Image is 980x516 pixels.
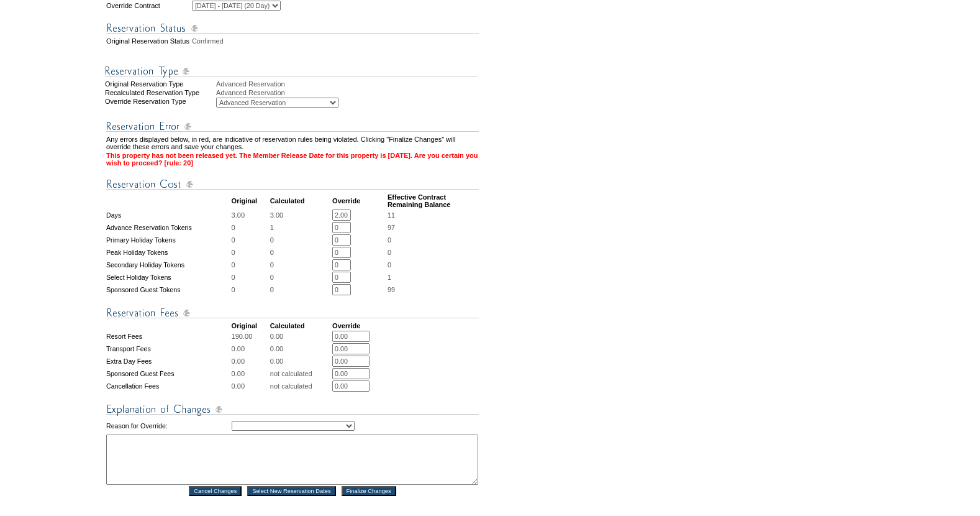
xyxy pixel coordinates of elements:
td: Sponsored Guest Fees [106,368,230,379]
td: 0.00 [232,380,269,392]
td: Original Reservation Status [106,37,191,45]
td: 0 [232,272,269,283]
span: 0 [388,261,391,269]
span: 11 [388,211,395,219]
td: Cancellation Fees [106,380,230,392]
td: 1 [270,222,331,233]
span: 97 [388,224,395,231]
img: Reservation Type [105,63,478,79]
td: not calculated [270,380,331,392]
img: Reservation Errors [106,119,479,134]
td: Override [332,322,386,329]
td: 190.00 [232,331,269,342]
input: Cancel Changes [189,486,242,496]
div: Recalculated Reservation Type [105,89,215,96]
td: Extra Day Fees [106,356,230,367]
div: Advanced Reservation [216,80,480,88]
td: 0 [270,247,331,258]
td: Resort Fees [106,331,230,342]
td: Reason for Override: [106,418,230,433]
td: Advance Reservation Tokens [106,222,230,233]
td: Override [332,193,386,208]
span: 99 [388,286,395,293]
span: 0 [388,236,391,244]
td: Primary Holiday Tokens [106,234,230,246]
td: Secondary Holiday Tokens [106,259,230,270]
td: 0.00 [232,356,269,367]
td: Calculated [270,193,331,208]
td: 0.00 [270,343,331,354]
td: Peak Holiday Tokens [106,247,230,258]
td: 0 [270,234,331,246]
td: 0 [232,284,269,295]
td: Calculated [270,322,331,329]
td: 0 [270,272,331,283]
td: 0.00 [232,343,269,354]
td: 0 [232,259,269,270]
td: 0 [270,259,331,270]
td: 0 [232,222,269,233]
span: 0 [388,249,391,256]
td: Effective Contract Remaining Balance [388,193,479,208]
td: Confirmed [192,37,479,45]
div: Override Reservation Type [105,98,215,108]
td: Sponsored Guest Tokens [106,284,230,295]
td: Original [232,193,269,208]
td: Select Holiday Tokens [106,272,230,283]
td: This property has not been released yet. The Member Release Date for this property is [DATE]. Are... [106,152,479,167]
td: 0.00 [270,356,331,367]
td: Transport Fees [106,343,230,354]
input: Select New Reservation Dates [247,486,336,496]
td: not calculated [270,368,331,379]
td: Override Contract [106,1,191,11]
img: Reservation Status [106,21,479,36]
td: 3.00 [270,210,331,221]
td: 0 [232,234,269,246]
img: Reservation Fees [106,305,479,321]
div: Advanced Reservation [216,89,480,96]
div: Original Reservation Type [105,80,215,88]
td: 3.00 [232,210,269,221]
td: 0 [270,284,331,295]
td: 0 [232,247,269,258]
span: 1 [388,274,391,281]
img: Reservation Cost [106,177,479,192]
td: 0.00 [270,331,331,342]
td: Original [232,322,269,329]
td: Any errors displayed below, in red, are indicative of reservation rules being violated. Clicking ... [106,136,479,150]
img: Explanation of Changes [106,402,479,417]
input: Finalize Changes [342,486,396,496]
td: 0.00 [232,368,269,379]
td: Days [106,210,230,221]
